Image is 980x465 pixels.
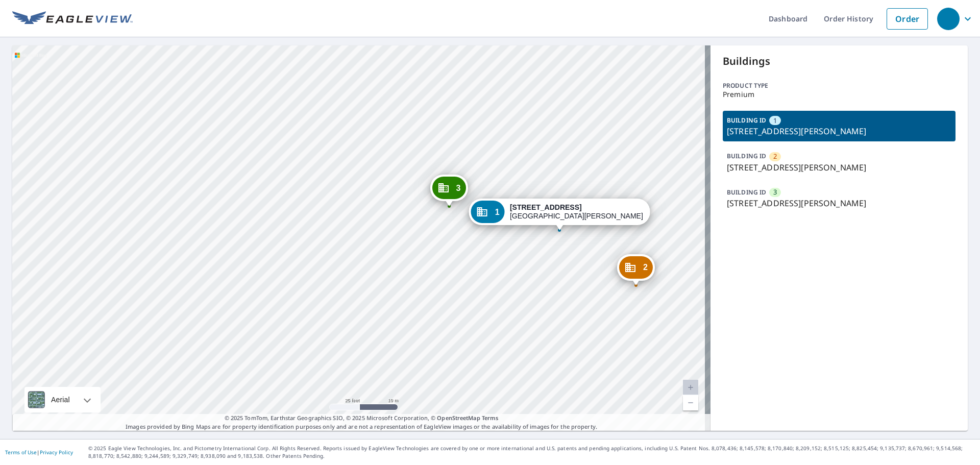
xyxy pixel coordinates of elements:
span: 3 [456,184,461,192]
span: 1 [495,208,500,216]
p: [STREET_ADDRESS][PERSON_NAME] [727,125,951,137]
div: [GEOGRAPHIC_DATA][PERSON_NAME] [510,203,643,221]
a: Current Level 20, Zoom In Disabled [683,380,698,395]
span: © 2025 TomTom, Earthstar Geographics SIO, © 2025 Microsoft Corporation, © [225,414,499,423]
a: Terms of Use [5,449,37,456]
p: Premium [723,90,955,99]
p: BUILDING ID [727,116,766,125]
p: © 2025 Eagle View Technologies, Inc. and Pictometry International Corp. All Rights Reserved. Repo... [88,445,975,460]
div: Dropped pin, building 2, Commercial property, 9731 Commerce Center Ct Fort Myers, FL 33908 [617,254,655,286]
a: Terms [482,414,499,422]
div: Aerial [48,387,73,412]
div: Dropped pin, building 3, Commercial property, 9731 Commerce Center Ct Fort Myers, FL 33908 [430,175,468,206]
span: 1 [773,116,777,126]
p: Buildings [723,54,955,69]
img: EV Logo [12,11,133,27]
p: BUILDING ID [727,188,766,197]
span: 2 [643,263,648,271]
div: Dropped pin, building 1, Commercial property, 9731 Commerce Center Ct Fort Myers, FL 33908 [469,199,650,230]
a: Privacy Policy [40,449,73,456]
strong: [STREET_ADDRESS] [510,203,582,211]
p: Product type [723,81,955,90]
p: BUILDING ID [727,152,766,160]
span: 2 [773,152,777,161]
a: Order [887,8,928,30]
div: Aerial [24,387,101,412]
p: Images provided by Bing Maps are for property identification purposes only and are not a represen... [12,414,710,431]
p: [STREET_ADDRESS][PERSON_NAME] [727,197,951,209]
p: [STREET_ADDRESS][PERSON_NAME] [727,161,951,174]
p: | [5,449,73,455]
span: 3 [773,187,777,197]
a: OpenStreetMap [437,414,480,422]
a: Current Level 20, Zoom Out [683,395,698,410]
